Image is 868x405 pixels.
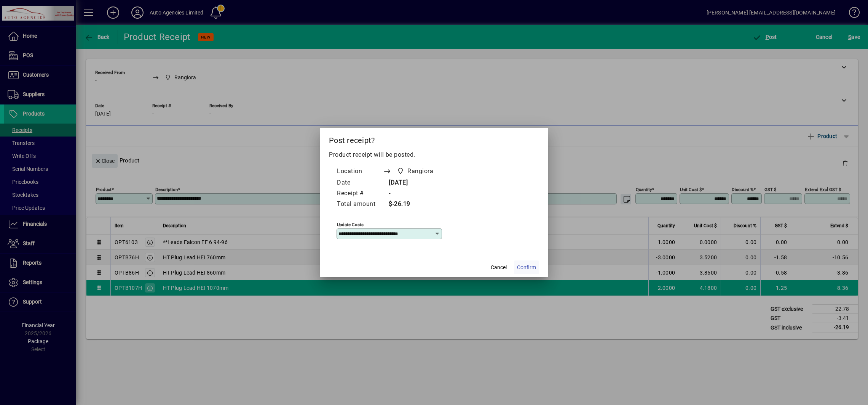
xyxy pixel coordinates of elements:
span: Rangiora [407,167,433,176]
td: [DATE] [383,178,448,188]
h2: Post receipt? [320,128,548,150]
mat-label: Update costs [337,222,364,227]
td: Date [337,178,383,188]
button: Confirm [514,260,539,274]
td: Receipt # [337,188,383,199]
span: Rangiora [395,166,436,177]
td: $-26.19 [383,199,448,210]
td: Total amount [337,199,383,210]
p: Product receipt will be posted. [329,150,539,159]
td: Location [337,166,383,178]
td: - [383,188,448,199]
span: Cancel [491,264,507,272]
button: Cancel [487,260,511,274]
span: Confirm [517,264,536,272]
